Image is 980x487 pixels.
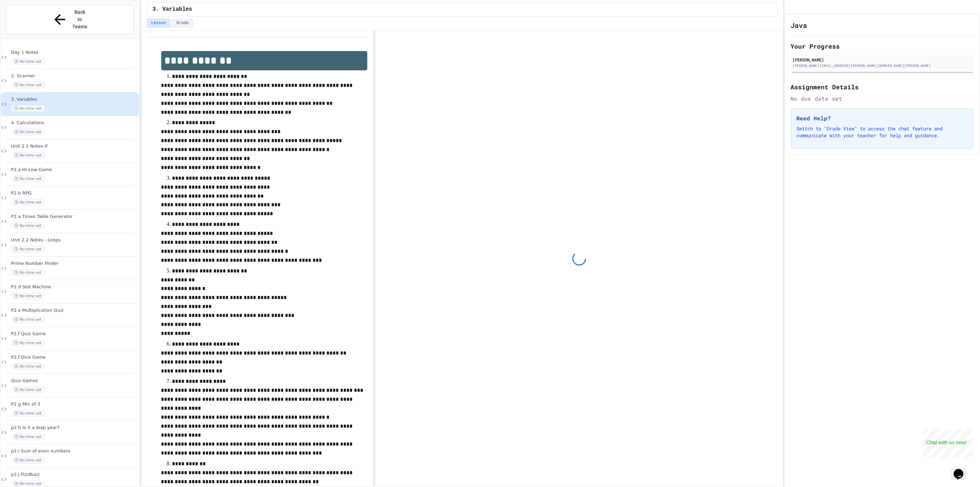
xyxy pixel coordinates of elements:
[11,50,138,56] span: Day 1 Notes
[11,401,138,407] span: P2.g Min of 3
[11,331,138,337] span: P2.f Quiz Game
[11,363,45,370] span: No time set
[11,129,45,135] span: No time set
[11,316,45,323] span: No time set
[791,95,974,103] div: No due date set
[11,120,138,126] span: 4. Calculations
[11,340,45,346] span: No time set
[11,448,138,454] span: p2.i Sum of even numbers
[11,199,45,206] span: No time set
[172,19,193,28] button: Grade
[11,410,45,417] span: No time set
[11,73,138,79] span: 2. Scanner
[11,425,138,431] span: p2.h Is it a leap year?
[11,82,45,88] span: No time set
[11,387,45,393] span: No time set
[11,190,138,196] span: P2.b RPG
[11,58,45,65] span: No time set
[11,261,138,267] span: Prime Number Finder
[11,480,45,487] span: No time set
[11,214,138,220] span: P2.a Times Table Generator
[791,20,807,30] h1: Java
[11,457,45,464] span: No time set
[793,57,972,63] div: [PERSON_NAME]
[11,472,138,478] span: p2.j FizzBuzz
[11,97,138,102] span: 3. Variables
[11,152,45,159] span: No time set
[11,143,138,149] span: Unit 2.1 Notes-if
[791,82,974,92] h2: Assignment Details
[153,5,192,13] span: 3. Variables
[11,246,45,252] span: No time set
[797,114,968,122] h3: Need Help?
[11,269,45,276] span: No time set
[11,308,138,314] span: P2.e Multiplication Quiz
[951,459,973,480] iframe: chat widget
[791,41,974,51] h2: Your Progress
[11,237,138,243] span: Unit 2.2 Notes - Loops
[6,5,134,34] button: Back to Teams
[147,19,171,28] button: Lesson
[11,434,45,440] span: No time set
[11,284,138,290] span: P2.d Slot Machine
[11,167,138,173] span: P2.a Hi-Low Game
[11,176,45,182] span: No time set
[923,429,973,459] iframe: chat widget
[72,9,88,30] span: Back to Teams
[797,125,968,139] p: Switch to "Grade View" to access the chat feature and communicate with your teacher for help and ...
[11,222,45,229] span: No time set
[11,355,138,360] span: P2.f Dice Game
[11,105,45,112] span: No time set
[793,63,972,68] div: [PERSON_NAME][EMAIL_ADDRESS][PERSON_NAME][DOMAIN_NAME][PERSON_NAME]
[11,293,45,299] span: No time set
[11,378,138,384] span: Quiz Games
